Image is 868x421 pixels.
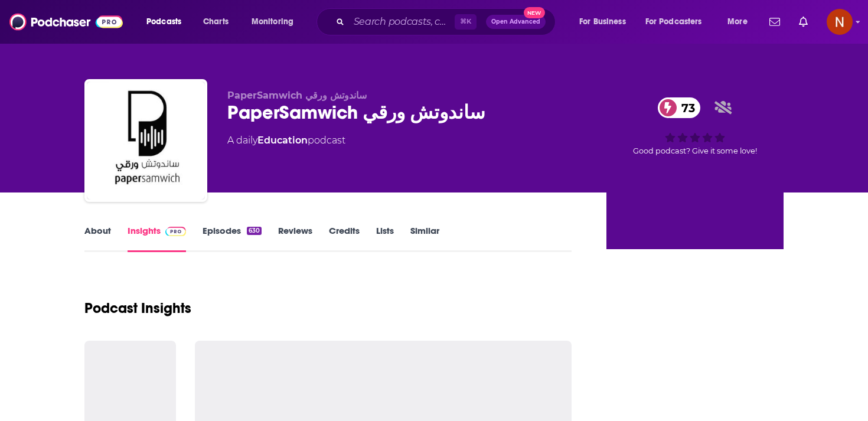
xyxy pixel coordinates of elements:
img: User Profile [827,9,853,35]
a: Lists [376,225,394,252]
button: Show profile menu [827,9,853,35]
a: Show notifications dropdown [794,12,812,32]
button: open menu [638,12,719,31]
span: Monitoring [252,14,293,30]
span: For Business [579,14,626,30]
span: Logged in as AdelNBM [827,9,853,35]
span: Podcasts [146,14,181,30]
button: open menu [571,12,641,31]
a: Reviews [278,225,312,252]
span: New [524,7,545,18]
a: InsightsPodchaser Pro [128,225,186,252]
div: 73Good podcast? Give it some love! [606,90,784,163]
span: ⌘ K [455,14,477,30]
a: Show notifications dropdown [765,12,785,32]
img: Podchaser Pro [165,227,186,236]
a: Similar [410,225,439,252]
div: A daily podcast [227,133,345,148]
a: 73 [658,97,701,118]
button: open menu [138,12,197,31]
span: PaperSamwich ساندوتش ورقي [227,90,367,101]
img: PaperSamwich ساندوتش ورقي [87,81,205,200]
div: 630 [247,227,262,235]
span: Open Advanced [491,19,540,25]
div: Search podcasts, credits, & more... [328,8,567,35]
a: About [84,225,111,252]
a: Episodes630 [203,225,262,252]
span: More [727,14,748,30]
a: Charts [195,12,236,31]
input: Search podcasts, credits, & more... [349,12,455,31]
button: open menu [243,12,309,31]
span: Charts [203,14,229,30]
span: Good podcast? Give it some love! [633,146,757,155]
a: Education [257,135,308,146]
h1: Podcast Insights [84,299,191,317]
a: Credits [329,225,360,252]
img: Podchaser - Follow, Share and Rate Podcasts [9,11,123,33]
span: For Podcasters [645,14,702,30]
button: Open AdvancedNew [486,15,546,29]
span: 73 [670,97,701,118]
button: open menu [719,12,762,31]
